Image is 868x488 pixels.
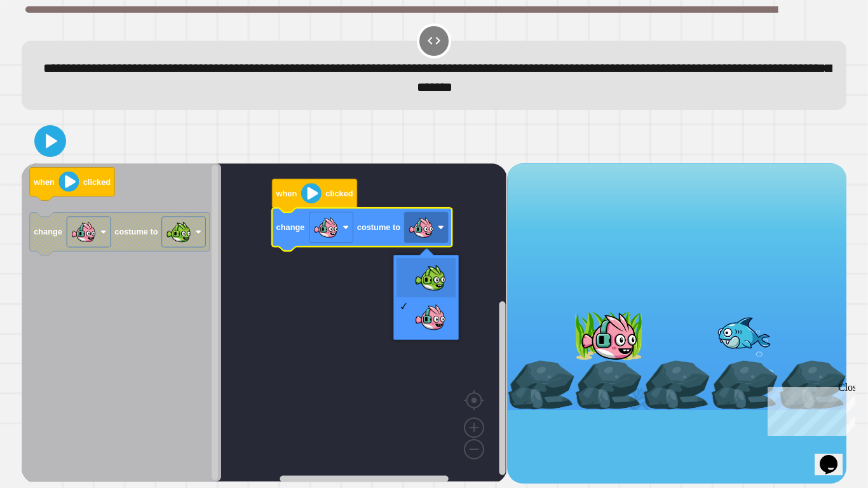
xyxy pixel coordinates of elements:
[22,163,506,484] div: Blockly Workspace
[33,177,55,187] text: when
[357,222,400,232] text: costume to
[414,262,446,294] img: GreenFish
[5,5,88,81] div: Chat with us now!Close
[815,437,855,475] iframe: chat widget
[83,177,111,187] text: clicked
[414,301,446,333] img: PinkFish
[115,227,158,236] text: costume to
[34,227,62,236] text: change
[276,222,305,232] text: change
[763,382,855,436] iframe: chat widget
[325,189,353,198] text: clicked
[276,189,297,198] text: when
